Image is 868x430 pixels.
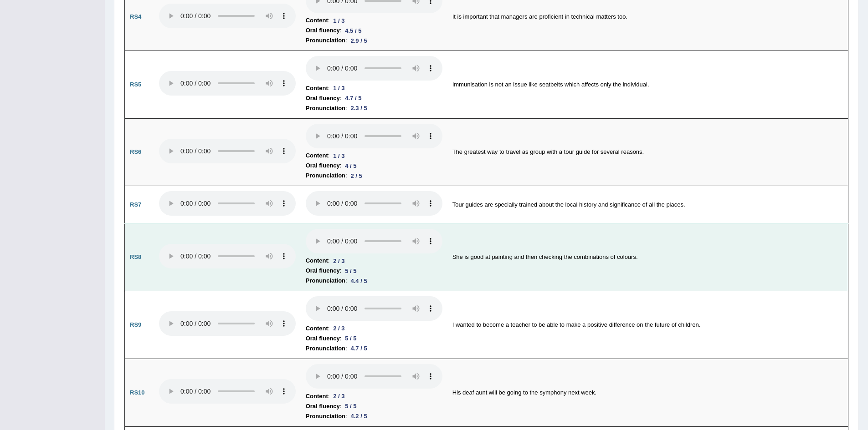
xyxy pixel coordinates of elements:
[306,161,340,171] b: Oral fluency
[130,13,141,20] b: RS4
[329,83,348,93] div: 1 / 3
[306,83,442,93] li: :
[447,118,848,186] td: The greatest way to travel as group with a tour guide for several reasons.
[130,389,145,396] b: RS10
[306,171,442,181] li: :
[341,401,360,411] div: 5 / 5
[306,391,442,401] li: :
[347,36,371,46] div: 2.9 / 5
[306,256,442,266] li: :
[306,83,328,93] b: Content
[306,401,442,411] li: :
[347,344,371,353] div: 4.7 / 5
[447,186,848,224] td: Tour guides are specially trained about the local history and significance of all the places.
[306,35,345,46] b: Pronunciation
[329,391,348,401] div: 2 / 3
[341,93,365,103] div: 4.7 / 5
[306,411,442,421] li: :
[130,201,141,208] b: RS7
[306,25,442,35] li: :
[306,151,442,161] li: :
[447,359,848,427] td: His deaf aunt will be going to the symphony next week.
[447,223,848,291] td: She is good at painting and then checking the combinations of colours.
[306,266,442,276] li: :
[130,321,141,328] b: RS9
[341,26,365,35] div: 4.5 / 5
[306,334,442,344] li: :
[347,171,366,181] div: 2 / 5
[306,161,442,171] li: :
[130,148,141,155] b: RS6
[306,411,345,421] b: Pronunciation
[306,93,340,103] b: Oral fluency
[447,291,848,359] td: I wanted to become a teacher to be able to make a positive difference on the future of children.
[130,81,141,88] b: RS5
[306,276,442,286] li: :
[306,324,442,334] li: :
[329,324,348,333] div: 2 / 3
[306,103,442,113] li: :
[306,344,442,354] li: :
[329,256,348,266] div: 2 / 3
[306,15,328,25] b: Content
[306,103,345,113] b: Pronunciation
[447,51,848,119] td: Immunisation is not an issue like seatbelts which affects only the individual.
[306,344,345,354] b: Pronunciation
[306,334,340,344] b: Oral fluency
[306,266,340,276] b: Oral fluency
[341,334,360,343] div: 5 / 5
[306,93,442,103] li: :
[347,276,371,286] div: 4.4 / 5
[306,276,345,286] b: Pronunciation
[347,411,371,421] div: 4.2 / 5
[306,25,340,35] b: Oral fluency
[329,151,348,161] div: 1 / 3
[306,256,328,266] b: Content
[306,171,345,181] b: Pronunciation
[306,401,340,411] b: Oral fluency
[306,391,328,401] b: Content
[130,253,141,260] b: RS8
[306,35,442,46] li: :
[306,151,328,161] b: Content
[347,103,371,113] div: 2.3 / 5
[341,266,360,276] div: 5 / 5
[341,161,360,171] div: 4 / 5
[329,16,348,25] div: 1 / 3
[306,15,442,25] li: :
[306,324,328,334] b: Content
